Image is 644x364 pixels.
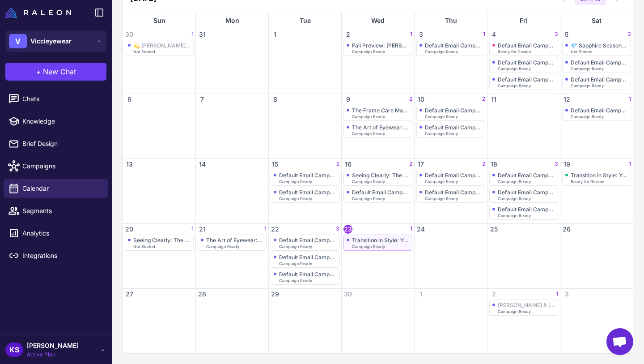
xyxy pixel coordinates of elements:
[410,30,412,39] span: 1
[279,189,336,196] div: Default Email Campaign
[498,50,531,54] span: Ready for Design
[571,76,628,83] div: Default Email Campaign
[9,34,27,48] div: V
[416,225,425,234] span: 24
[271,225,280,234] span: 22
[342,12,414,29] div: Wed
[498,172,555,179] div: Default Email Campaign
[30,36,72,46] span: Viccieyewear
[336,160,339,169] span: 2
[123,12,195,29] div: Sun
[352,132,385,136] span: Campaign Ready
[4,90,108,108] a: Chats
[5,63,106,81] button: +New Chat
[4,224,108,243] a: Analytics
[5,7,71,18] img: Raleon Logo
[482,95,485,104] span: 2
[198,30,207,39] span: 31
[498,67,531,71] span: Campaign Ready
[198,225,207,234] span: 21
[125,225,134,234] span: 20
[5,30,106,52] button: VViccieyewear
[415,12,487,29] div: Thu
[498,180,531,184] span: Campaign Ready
[22,228,101,238] span: Analytics
[425,124,482,131] div: Default Email Campaign
[279,261,312,266] span: Campaign Ready
[125,290,134,299] span: 27
[27,341,79,351] span: [PERSON_NAME]
[425,132,458,136] span: Campaign Ready
[191,30,194,39] span: 1
[571,115,604,119] span: Campaign Ready
[22,116,101,126] span: Knowledge
[279,197,312,201] span: Campaign Ready
[352,172,409,179] div: Seeing Clearly: The [PERSON_NAME] Guide to Progressive Lenses
[352,189,409,196] div: Default Email Campaign
[489,160,498,169] span: 18
[352,50,385,54] span: Campaign Ready
[271,290,280,299] span: 29
[352,107,409,114] div: The Frame Care Masterclass with [PERSON_NAME]
[487,12,560,29] div: Fri
[352,244,385,248] span: Campaign Ready
[133,42,191,49] div: 💫 [PERSON_NAME] - Customer Gallery
[279,237,336,244] div: Default Email Campaign
[425,50,458,54] span: Campaign Ready
[4,157,108,176] a: Campaigns
[498,206,555,213] div: Default Email Campaign
[425,42,482,49] div: Default Email Campaign
[4,246,108,265] a: Integrations
[198,160,207,169] span: 14
[409,95,412,104] span: 2
[498,84,531,88] span: Campaign Ready
[22,139,101,149] span: Brief Design
[562,225,571,234] span: 26
[22,184,101,193] span: Calendar
[279,172,336,179] div: Default Email Campaign
[352,115,385,119] span: Campaign Ready
[22,94,101,104] span: Chats
[416,290,425,299] span: 1
[555,30,558,39] span: 3
[425,189,482,196] div: Default Email Campaign
[4,179,108,198] a: Calendar
[206,237,263,244] div: The Art of Eyewear: A Glimpse into [PERSON_NAME]'s Craftsmanship
[279,271,336,278] div: Default Email Campaign
[562,30,571,39] span: 5
[264,225,267,234] span: 1
[416,95,425,104] span: 10
[206,244,239,248] span: Campaign Ready
[125,160,134,169] span: 13
[343,95,352,104] span: 9
[571,172,628,179] div: Transition in Style: Your Guide to Fall Eyewear
[498,197,531,201] span: Campaign Ready
[416,30,425,39] span: 3
[125,30,134,39] span: 30
[279,180,312,184] span: Campaign Ready
[571,59,628,66] div: Default Email Campaign
[425,115,458,119] span: Campaign Ready
[343,30,352,39] span: 2
[425,172,482,179] div: Default Email Campaign
[483,30,485,39] span: 1
[271,95,280,104] span: 8
[196,12,268,29] div: Mon
[352,180,385,184] span: Campaign Ready
[416,160,425,169] span: 17
[22,251,101,261] span: Integrations
[279,254,336,261] div: Default Email Campaign
[133,50,155,54] span: Not Started
[498,309,531,313] span: Campaign Ready
[498,302,555,308] div: [PERSON_NAME] & [PERSON_NAME]: A Partnership in Pink
[425,107,482,114] div: Default Email Campaign
[498,214,531,218] span: Campaign Ready
[571,107,628,114] div: Default Email Campaign
[43,66,76,77] span: New Chat
[343,225,352,234] span: 23
[571,84,604,88] span: Campaign Ready
[4,112,108,131] a: Knowledge
[5,343,23,357] div: KS
[198,95,207,104] span: 7
[27,351,79,359] span: Active Plan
